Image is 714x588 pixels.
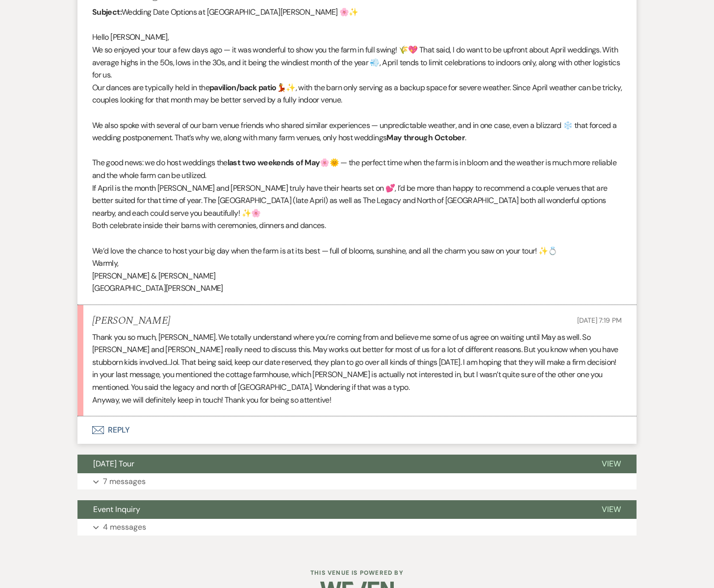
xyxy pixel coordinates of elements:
[77,455,586,473] button: [DATE] Tour
[386,132,465,143] strong: May through October
[92,219,622,232] p: Both celebrate inside their barns with ceremonies, dinners and dances.
[92,44,622,81] p: We so enjoyed your tour a few days ago — it was wonderful to show you the farm in full swing! 🌾💖 ...
[92,182,622,220] p: If April is the month [PERSON_NAME] and [PERSON_NAME] truly have their hearts set on 💕, I’d be mo...
[577,316,622,325] span: [DATE] 7:19 PM
[209,82,277,93] strong: pavilion/back patio
[92,7,122,17] strong: Subject:
[92,368,622,393] p: in your last message, you mentioned the cottage farmhouse, which [PERSON_NAME] is actually not in...
[92,270,622,282] p: [PERSON_NAME] & [PERSON_NAME]
[92,394,622,407] p: Anyway, we will definitely keep in touch! Thank you for being so attentive!
[586,500,637,519] button: View
[586,455,637,473] button: View
[92,119,622,144] p: We also spoke with several of our barn venue friends who shared similar experiences — unpredictab...
[92,6,622,19] p: Wedding Date Options at [GEOGRAPHIC_DATA][PERSON_NAME] 🌸✨
[602,459,621,469] span: View
[77,500,586,519] button: Event Inquiry
[92,31,622,44] p: Hello [PERSON_NAME],
[228,157,320,168] strong: last two weekends of May
[103,475,146,488] p: 7 messages
[93,459,134,469] span: [DATE] Tour
[103,521,146,534] p: 4 messages
[92,245,622,257] p: We’d love the chance to host your big day when the farm is at its best — full of blooms, sunshine...
[602,504,621,514] span: View
[92,315,170,327] h5: [PERSON_NAME]
[77,473,637,490] button: 7 messages
[92,282,622,295] p: [GEOGRAPHIC_DATA][PERSON_NAME]
[92,257,622,270] p: Warmly,
[92,331,622,369] p: Thank you so much, [PERSON_NAME]. We totally understand where you’re coming from and believe me s...
[93,504,140,514] span: Event Inquiry
[92,81,622,106] p: Our dances are typically held in the 💃✨, with the barn only serving as a backup space for severe ...
[77,416,637,444] button: Reply
[92,156,622,181] p: The good news: we do host weddings the 🌸🌞 — the perfect time when the farm is in bloom and the we...
[77,519,637,536] button: 4 messages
